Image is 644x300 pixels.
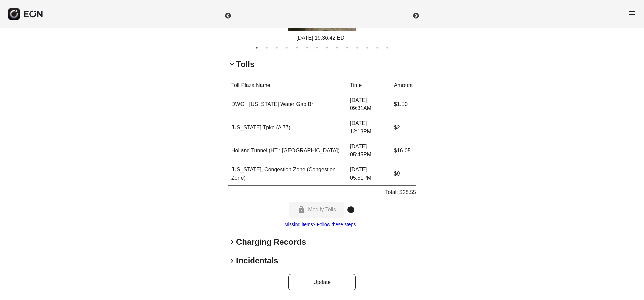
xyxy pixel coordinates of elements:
span: keyboard_arrow_right [228,257,236,265]
th: Amount [391,78,416,93]
td: $1.50 [391,93,416,116]
th: Time [346,78,391,93]
td: [DATE] 05:45PM [346,139,391,162]
button: 13 [374,44,381,51]
button: 2 [263,44,270,51]
button: 11 [354,44,361,51]
button: 3 [273,44,280,51]
p: Total: $28.55 [385,188,416,196]
td: [DATE] 12:13PM [346,116,391,139]
h2: Charging Records [236,237,306,247]
button: Update [288,274,356,290]
button: Next [404,4,428,28]
span: keyboard_arrow_down [228,60,236,68]
button: 12 [364,44,371,51]
h2: Incidentals [236,255,278,266]
td: $9 [391,162,416,186]
td: [US_STATE], Congestion Zone (Congestion Zone) [228,162,346,186]
div: [DATE] 19:36:42 EDT [288,34,356,42]
button: 8 [324,44,330,51]
th: Toll Plaza Name [228,78,346,93]
button: 14 [384,44,391,51]
span: info [347,206,355,214]
td: Holland Tunnel (HT : [GEOGRAPHIC_DATA]) [228,139,346,162]
button: 9 [334,44,340,51]
td: [DATE] 05:51PM [346,162,391,186]
h2: Tolls [236,59,254,70]
td: $2 [391,116,416,139]
td: [DATE] 09:31AM [346,93,391,116]
button: 10 [344,44,351,51]
span: menu [628,9,636,17]
td: $16.05 [391,139,416,162]
span: keyboard_arrow_right [228,238,236,246]
button: 4 [283,44,290,51]
button: 1 [253,44,260,51]
td: [US_STATE] Tpke (A 77) [228,116,346,139]
a: Missing items? Follow these steps... [284,222,360,227]
button: 7 [314,44,320,51]
button: 6 [304,44,310,51]
button: 5 [293,44,300,51]
button: Previous [216,4,240,28]
td: DWG : [US_STATE] Water Gap Br [228,93,346,116]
